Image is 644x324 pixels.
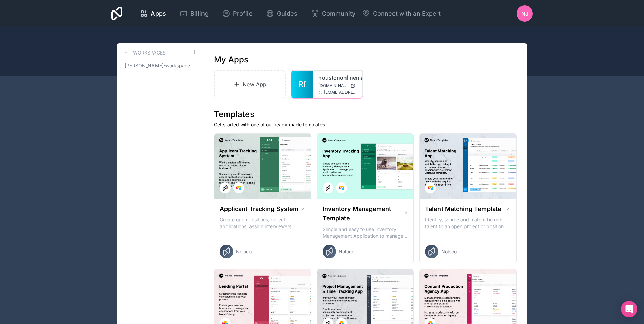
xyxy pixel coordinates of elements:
[214,121,517,128] p: Get started with one of our ready-made templates
[373,9,441,18] span: Connect with an Expert
[214,109,517,120] h1: Templates
[521,9,528,18] span: NJ
[425,204,501,214] h1: Talent Matching Template
[174,6,214,21] a: Billing
[324,90,357,95] span: [EMAIL_ADDRESS][DOMAIN_NAME]
[261,6,303,21] a: Guides
[323,204,404,223] h1: Inventory Management Template
[217,6,258,21] a: Profile
[135,6,171,21] a: Apps
[441,248,457,255] span: Noloco
[298,79,306,90] span: Rf
[323,226,408,239] p: Simple and easy to use Inventory Management Application to manage your stock, orders and Manufact...
[339,248,354,255] span: Noloco
[318,73,357,82] a: houstononlinemarketing
[122,60,197,72] a: [PERSON_NAME]-workspace
[322,9,355,18] span: Community
[236,248,252,255] span: Noloco
[339,185,344,191] img: Airtable Logo
[318,83,357,88] a: [DOMAIN_NAME]
[277,9,297,18] span: Guides
[425,216,511,230] p: Identify, source and match the right talent to an open project or position with our Talent Matchi...
[151,9,166,18] span: Apps
[291,71,313,98] a: Rf
[220,204,299,214] h1: Applicant Tracking System
[318,83,348,88] span: [DOMAIN_NAME]
[621,301,637,317] div: Open Intercom Messenger
[306,6,361,21] a: Community
[122,49,166,57] a: Workspaces
[362,9,441,18] button: Connect with an Expert
[214,70,286,98] a: New App
[428,185,433,191] img: Airtable Logo
[236,185,241,191] img: Airtable Logo
[125,62,190,69] span: [PERSON_NAME]-workspace
[220,216,306,230] p: Create open positions, collect applications, assign interviewers, centralise candidate feedback a...
[133,49,166,56] h3: Workspaces
[233,9,253,18] span: Profile
[214,54,248,65] h1: My Apps
[190,9,209,18] span: Billing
